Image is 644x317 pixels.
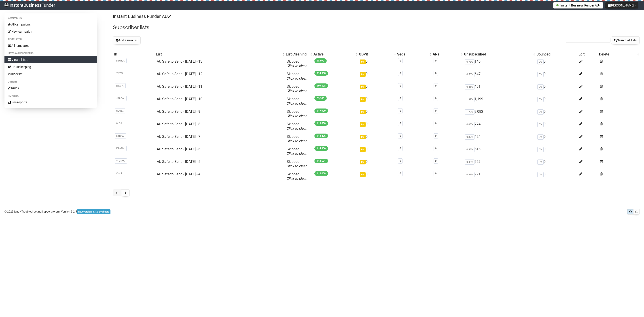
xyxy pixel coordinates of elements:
[537,172,544,177] span: 0%
[435,59,436,62] a: 0
[537,109,544,115] span: 0%
[287,151,307,156] a: Click to clean
[115,146,127,151] span: E9wSh..
[465,172,475,177] span: 0.88%
[433,52,459,57] div: ARs
[400,134,401,137] a: 0
[400,59,401,62] a: 0
[113,51,155,57] th: ID: No sort applied, sorting is disabled
[360,60,366,64] span: 0%
[314,121,328,126] span: 113,858
[598,51,640,57] th: Delete: No sort applied, activate to apply an ascending sort
[400,122,401,125] a: 0
[358,108,396,120] td: 0
[611,36,640,44] button: Search all lists
[115,58,127,63] span: I1HQQ..
[536,95,577,108] td: 0
[4,93,97,99] li: Reports
[155,51,285,57] th: List: No sort applied, activate to apply an ascending sort
[463,51,536,57] th: Unsubscribed: No sort applied, activate to apply an ascending sort
[4,28,97,35] a: New campaign
[360,97,366,102] span: 0%
[314,134,328,138] span: 113,476
[463,83,536,95] td: 451
[115,171,125,176] span: f2orT..
[287,109,307,118] span: Skipped
[287,126,307,131] a: Click to clean
[537,97,544,102] span: 0%
[435,122,436,125] a: 0
[463,145,536,158] td: 516
[4,56,97,63] a: View all lists
[313,51,358,57] th: Active: No sort applied, activate to apply an ascending sort
[287,147,307,156] span: Skipped
[537,59,544,64] span: 0%
[115,96,127,101] span: zBZQo..
[157,59,202,64] a: AU Safe to Send - [DATE] - 13
[4,3,8,7] img: a76ea907c30c6f8b8e89504a8c04bd8c
[77,210,110,213] a: new version: 6.1.3 available
[113,23,640,32] h2: Subscriber lists
[4,42,97,49] a: All templates
[358,83,396,95] td: 0
[465,59,475,64] span: 0.76%
[400,147,401,150] a: 0
[360,135,366,139] span: 0%
[287,84,307,93] span: Skipped
[536,52,576,57] div: Bounced
[314,83,328,88] span: 109,178
[114,52,154,57] div: ID
[115,71,126,76] span: 763VZ..
[465,84,475,89] span: 0.41%
[465,122,475,127] span: 0.68%
[287,89,307,93] a: Click to clean
[157,134,200,139] a: AU Safe to Send - [DATE] - 7
[435,72,436,75] a: 0
[400,84,401,87] a: 0
[536,120,577,133] td: 0
[465,109,475,115] span: 1.73%
[113,36,141,44] button: Add a new list
[358,95,396,108] td: 0
[465,134,475,140] span: 0.37%
[360,85,366,89] span: 0%
[314,171,328,176] span: 112,038
[358,170,396,183] td: 0
[536,83,577,95] td: 0
[157,84,202,89] a: AU Safe to Send - [DATE] - 11
[314,159,328,163] span: 113,571
[4,63,97,70] a: Housekeeping
[536,70,577,83] td: 0
[4,21,97,28] a: All campaigns
[537,84,544,89] span: 0%
[360,110,366,114] span: 0%
[556,3,559,7] img: favicons
[314,146,328,151] span: 114,330
[396,51,432,57] th: Segs: No sort applied, activate to apply an ascending sort
[435,160,436,162] a: 0
[4,37,97,42] li: Templates
[463,57,536,70] td: 145
[358,57,396,70] td: 0
[4,70,97,78] a: Blacklist
[287,114,307,118] a: Click to clean
[115,83,126,88] span: B1Aj7..
[358,120,396,133] td: 0
[314,109,328,113] span: 117,979
[464,52,531,57] div: Unsubscribed
[465,72,475,77] span: 0.56%
[115,108,125,113] span: uQtjo..
[537,160,544,165] span: 0%
[400,172,401,175] a: 0
[360,72,366,77] span: 0%
[463,158,536,170] td: 527
[157,122,200,126] a: AU Safe to Send - [DATE] - 8
[360,122,366,127] span: 0%
[397,52,427,57] div: Segs
[358,145,396,158] td: 0
[287,101,307,106] a: Click to clean
[537,134,544,140] span: 0%
[314,58,327,63] span: 18,972
[465,160,475,165] span: 0.46%
[536,170,577,183] td: 0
